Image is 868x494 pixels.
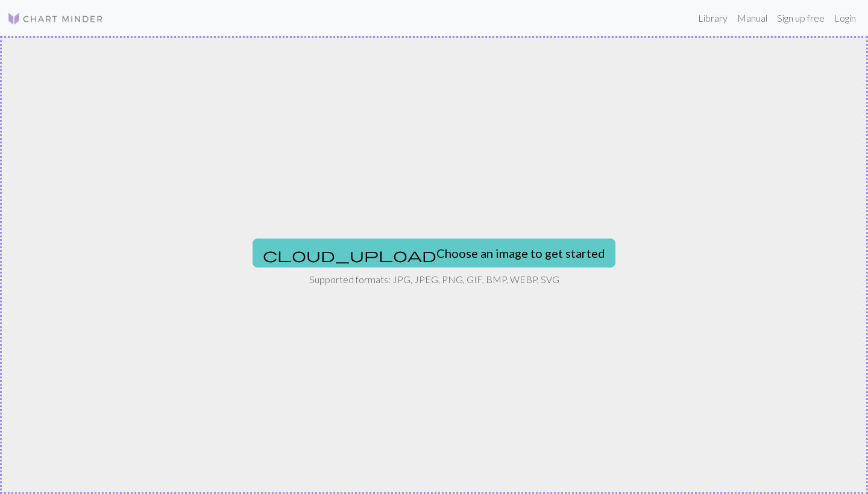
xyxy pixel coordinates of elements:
[772,6,829,30] a: Sign up free
[309,272,559,287] p: Supported formats: JPG, JPEG, PNG, GIF, BMP, WEBP, SVG
[263,246,436,263] span: cloud_upload
[253,239,615,267] button: Choose an image to get started
[829,6,861,30] a: Login
[7,11,104,26] img: Logo
[732,6,772,30] a: Manual
[693,6,732,30] a: Library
